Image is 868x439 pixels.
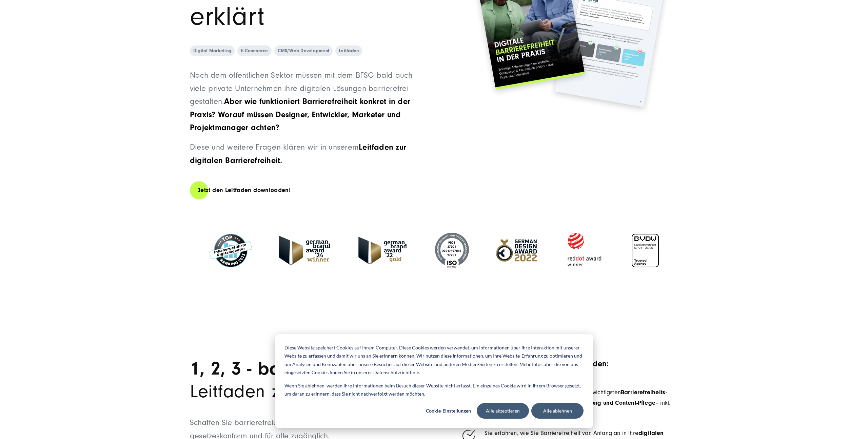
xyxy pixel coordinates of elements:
p: Diese Website speichert Cookies auf Ihrem Computer. Diese Cookies werden verwendet, um Informatio... [284,344,584,377]
button: Cookie-Einstellungen [422,403,474,419]
a: Leitfaden [335,45,362,56]
h2: Unser Leitfaden zeigt, wie's geht [190,357,429,403]
a: CMS/Web Development [274,45,333,56]
img: Digitalagentur SUNZINET - German Design Award 2022 Special - flat [496,240,537,262]
strong: 1, 2, 3 - barrierefrei! [190,358,361,379]
span: Leitfaden zur digitalen Barrierefreiheit. [190,142,406,165]
img: BVDW-Zertifizierung-Weiß [632,234,659,267]
p: Nach dem öffentlichen Sektor müssen mit dem BFSG bald auch viele private Unternehmen ihre digital... [190,69,429,134]
button: Alle akzeptieren [477,403,529,419]
p: Wenn Sie ablehnen, werden Ihre Informationen beim Besuch dieser Website nicht erfasst. Ein einzel... [284,382,584,398]
div: Cookie banner [275,334,593,428]
a: E-Commerce [237,45,271,56]
a: Jetzt den Leitfaden downloaden! [190,180,299,200]
img: Top Inhabergeführte Digitalagentur SUNZINET GmbH [210,234,252,267]
span: Aber wie funktioniert Barrierefreiheit konkret in der Praxis? Worauf müssen Designer, Entwickler,... [190,97,410,132]
img: Red Dot Award winner [564,230,605,270]
img: ISO-Siegel_2024_Black [435,233,469,268]
img: German-Brand-Award-2024-Winner [279,236,330,265]
button: Alle ablehnen [531,403,584,419]
img: German Brand Award 2022 Gold [357,237,408,264]
a: Digital Marketing [190,45,235,56]
p: Diese und weitere Fragen klären wir in unserem [190,141,429,167]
